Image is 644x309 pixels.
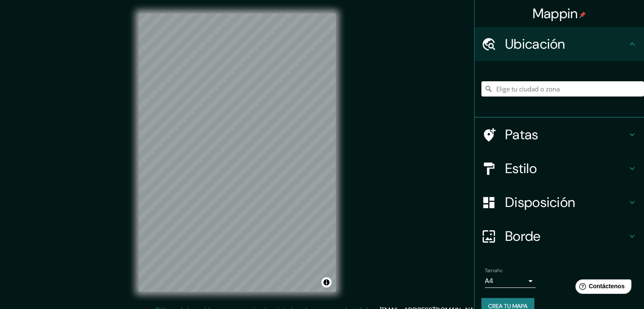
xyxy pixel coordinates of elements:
iframe: Lanzador de widgets de ayuda [569,276,635,300]
button: Activar o desactivar atribución [321,277,332,287]
div: Disposición [475,185,644,219]
div: Borde [475,219,644,253]
canvas: Mapa [139,14,336,292]
input: Elige tu ciudad o zona [481,81,644,97]
font: Patas [505,126,539,143]
font: Ubicación [505,35,565,53]
font: Tamaño [485,267,502,274]
div: Estilo [475,152,644,185]
font: Estilo [505,160,537,177]
font: Mappin [533,5,578,22]
div: Ubicación [475,27,644,61]
img: pin-icon.png [579,11,586,18]
div: A4 [485,274,536,288]
div: Patas [475,118,644,152]
font: A4 [485,276,493,285]
font: Borde [505,227,541,245]
font: Disposición [505,193,575,211]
